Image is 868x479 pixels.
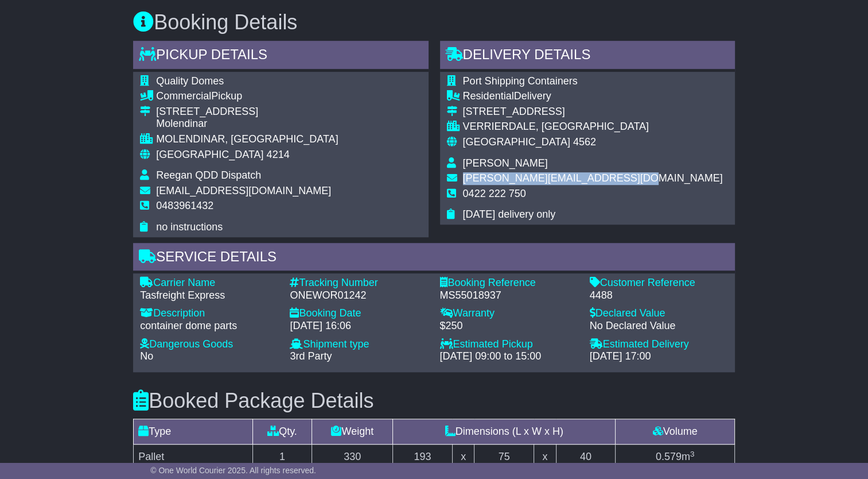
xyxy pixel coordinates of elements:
span: [EMAIL_ADDRESS][DOMAIN_NAME] [156,185,331,196]
td: 330 [312,445,393,470]
h3: Booked Package Details [133,389,735,412]
div: Dangerous Goods [140,338,278,351]
span: 0.579 [656,451,682,462]
div: Pickup Details [133,41,428,72]
span: [PERSON_NAME] [463,157,548,169]
span: © One World Courier 2025. All rights reserved. [150,466,316,475]
span: Quality Domes [156,75,224,87]
div: Estimated Delivery [590,338,728,351]
td: Volume [616,419,734,445]
span: [GEOGRAPHIC_DATA] [156,149,263,160]
div: Pickup [156,90,338,103]
div: Tracking Number [290,277,428,289]
span: Port Shipping Containers [463,75,578,87]
div: [DATE] 17:00 [590,350,728,363]
div: Molendinar [156,118,338,130]
div: Declared Value [590,307,728,320]
span: 4562 [573,136,596,148]
span: Reegan QDD Dispatch [156,169,261,181]
div: Booking Reference [439,277,578,289]
div: [STREET_ADDRESS] [156,106,338,118]
td: Pallet [134,445,252,470]
div: Booking Date [290,307,428,320]
td: x [452,445,474,470]
div: No Declared Value [590,320,728,333]
td: 40 [556,445,616,470]
div: Delivery [463,90,723,103]
span: [GEOGRAPHIC_DATA] [463,136,570,148]
td: Qty. [252,419,312,445]
span: no instructions [156,221,223,233]
td: m [616,445,734,470]
td: Type [134,419,252,445]
sup: 3 [690,450,695,458]
span: 3rd Party [290,350,332,362]
div: MS55018937 [439,289,578,302]
td: 1 [252,445,312,470]
div: Warranty [439,307,578,320]
div: [DATE] 16:06 [290,320,428,333]
div: Estimated Pickup [439,338,578,351]
div: [STREET_ADDRESS] [463,106,723,118]
td: Weight [312,419,393,445]
div: Tasfreight Express [140,289,278,302]
div: VERRIERDALE, [GEOGRAPHIC_DATA] [463,121,723,133]
td: Dimensions (L x W x H) [393,419,616,445]
div: Shipment type [290,338,428,351]
div: $250 [439,320,578,333]
span: [DATE] delivery only [463,208,556,220]
div: ONEWOR01242 [290,289,428,302]
div: Customer Reference [590,277,728,289]
span: 4214 [267,149,290,160]
td: x [534,445,556,470]
div: container dome parts [140,320,278,333]
div: Service Details [133,243,735,274]
div: Description [140,307,278,320]
span: Commercial [156,90,211,102]
span: [PERSON_NAME][EMAIL_ADDRESS][DOMAIN_NAME] [463,172,723,184]
td: 75 [474,445,534,470]
div: [DATE] 09:00 to 15:00 [439,350,578,363]
td: 193 [393,445,453,470]
span: 0483961432 [156,200,213,211]
h3: Booking Details [133,11,735,34]
div: Delivery Details [440,41,735,72]
div: 4488 [590,289,728,302]
span: Residential [463,90,514,102]
span: No [140,350,153,362]
div: Carrier Name [140,277,278,289]
span: 0422 222 750 [463,188,526,199]
div: MOLENDINAR, [GEOGRAPHIC_DATA] [156,133,338,146]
